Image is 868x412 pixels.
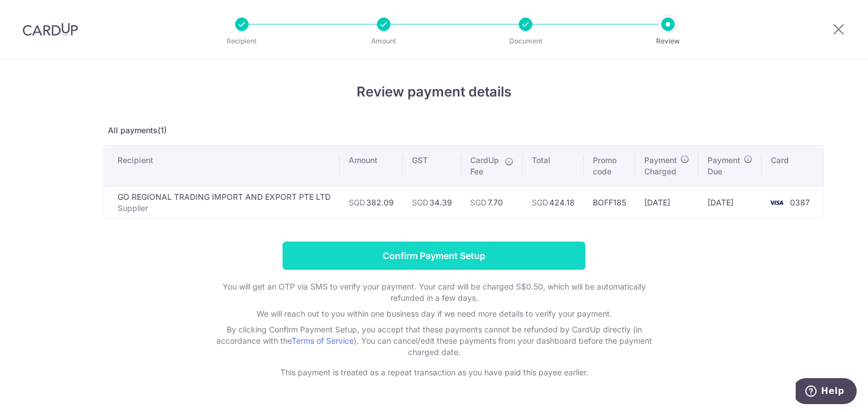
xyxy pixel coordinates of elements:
[412,198,428,207] span: SGD
[644,155,677,177] span: Payment Charged
[484,36,567,47] p: Document
[626,36,710,47] p: Review
[796,378,857,406] iframe: Opens a widget where you can find more information
[523,146,584,186] th: Total
[208,367,660,378] p: This payment is treated as a repeat transaction as you have paid this payee earlier.
[762,146,823,186] th: Card
[708,155,740,177] span: Payment Due
[698,186,762,218] td: [DATE]
[23,23,78,36] img: CardUp
[103,82,765,102] h4: Review payment details
[403,146,461,186] th: GST
[103,125,765,136] p: All payments(1)
[340,186,403,218] td: 382.09
[200,36,284,47] p: Recipient
[523,186,584,218] td: 424.18
[208,324,660,358] p: By clicking Confirm Payment Setup, you accept that these payments cannot be refunded by CardUp di...
[118,203,331,214] p: Supplier
[790,198,810,207] span: 0387
[470,155,499,177] span: CardUp Fee
[104,146,340,186] th: Recipient
[340,146,403,186] th: Amount
[292,336,354,345] a: Terms of Service
[532,198,548,207] span: SGD
[635,186,698,218] td: [DATE]
[208,308,660,319] p: We will reach out to you within one business day if we need more details to verify your payment.
[461,186,523,218] td: 7.70
[765,196,788,209] img: <span class="translation_missing" title="translation missing: en.account_steps.new_confirm_form.b...
[584,146,635,186] th: Promo code
[104,186,340,218] td: GO REGIONAL TRADING IMPORT AND EXPORT PTE LTD
[342,36,426,47] p: Amount
[403,186,461,218] td: 34.39
[283,242,585,270] input: Confirm Payment Setup
[470,198,487,207] span: SGD
[584,186,635,218] td: BOFF185
[349,198,365,207] span: SGD
[208,281,660,304] p: You will get an OTP via SMS to verify your payment. Your card will be charged S$0.50, which will ...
